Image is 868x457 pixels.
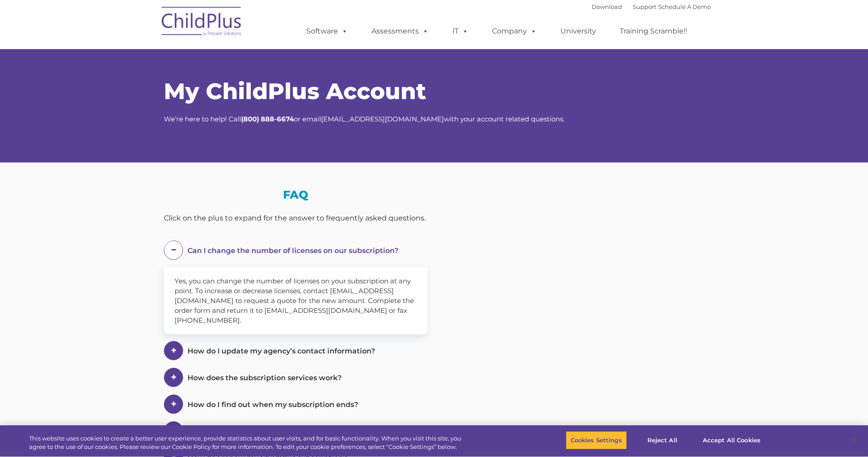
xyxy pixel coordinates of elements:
button: Accept All Cookies [698,431,765,450]
div: This website uses cookies to create a better user experience, provide statistics about user visit... [29,434,477,452]
span: We’re here to help! Call or email with your account related questions. [164,115,564,123]
div: Yes, you can change the number of licenses on your subscription at any point. To increase or decr... [164,267,427,334]
strong: ( [241,115,243,123]
h3: FAQ [164,189,427,200]
a: IT [443,22,477,40]
button: Reject All [634,431,690,450]
div: Click on the plus to expand for the answer to frequently asked questions. [164,212,427,225]
a: University [551,22,605,40]
a: [EMAIL_ADDRESS][DOMAIN_NAME] [321,115,444,123]
a: Software [297,22,357,40]
iframe: Form 0 [441,178,704,245]
a: Download [592,3,622,10]
a: Assessments [363,22,438,40]
font: | [592,3,711,10]
span: How does the subscription services work? [188,374,342,382]
button: Cookies Settings [566,431,627,450]
a: Support [633,3,656,10]
span: Can I change the number of licenses on our subscription? [188,246,398,255]
button: Close [844,431,864,450]
strong: 800) 888-6674 [243,115,294,123]
span: My ChildPlus Account [164,78,426,105]
img: ChildPlus by Procare Solutions [157,0,246,45]
span: How do I find out when my subscription ends? [188,400,358,409]
a: Schedule A Demo [658,3,711,10]
span: How do I update my agency’s contact information? [188,347,375,355]
a: Training Scramble!! [611,22,696,40]
a: Company [483,22,546,40]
